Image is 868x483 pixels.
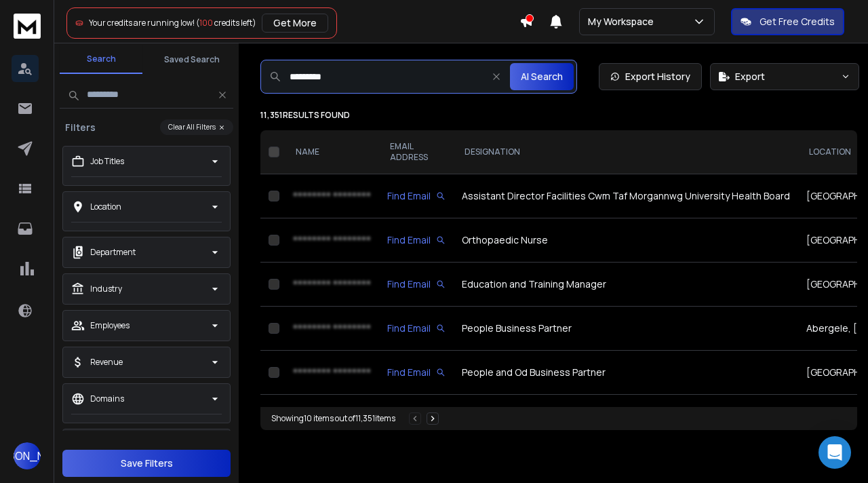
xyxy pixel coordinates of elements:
[90,393,124,404] p: Domains
[90,247,136,258] p: Department
[759,15,835,28] p: Get Free Credits
[199,17,213,28] span: 100
[262,14,328,33] button: Get More
[90,320,130,331] p: Employees
[454,130,798,174] th: DESIGNATION
[818,436,851,469] div: Open Intercom Messenger
[14,14,41,39] img: logo
[60,45,142,74] button: Search
[271,413,395,424] div: Showing 10 items out of 11,351 items
[285,130,379,174] th: NAME
[454,351,798,395] td: People and Od Business Partner
[731,8,844,35] button: Get Free Credits
[387,366,446,379] div: Find Email
[588,15,659,28] p: My Workspace
[160,119,233,135] button: Clear All Filters
[387,189,446,203] div: Find Email
[90,201,121,212] p: Location
[599,63,702,90] a: Export History
[387,322,446,335] div: Find Email
[89,17,195,28] span: Your credits are running low!
[454,263,798,307] td: Education and Training Manager
[454,307,798,351] td: People Business Partner
[14,442,41,469] button: [PERSON_NAME]
[62,450,231,477] button: Save Filters
[379,130,454,174] th: EMAIL ADDRESS
[454,218,798,263] td: Orthopaedic Nurse
[260,110,857,121] p: 11,351 results found
[151,46,233,73] button: Saved Search
[387,233,446,247] div: Find Email
[454,174,798,218] td: Assistant Director Facilities Cwm Taf Morgannwg University Health Board
[387,277,446,291] div: Find Email
[60,121,101,134] h3: Filters
[90,156,124,167] p: Job Titles
[454,395,798,439] td: Senior Physical Therapist
[510,63,574,90] button: AI Search
[90,284,122,294] p: Industry
[90,357,123,368] p: Revenue
[735,70,765,83] span: Export
[196,17,256,28] span: ( credits left)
